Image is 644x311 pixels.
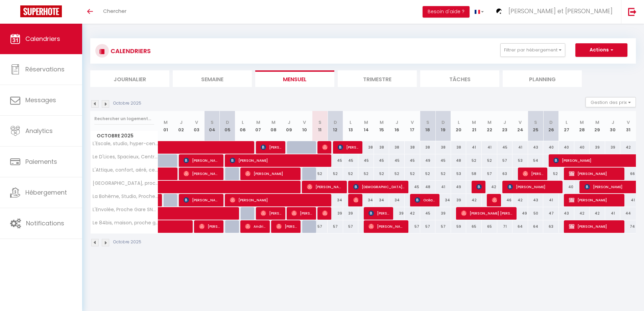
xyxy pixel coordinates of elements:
[261,207,281,220] span: [PERSON_NAME]
[620,194,636,206] div: 41
[528,111,544,141] th: 25
[420,111,436,141] th: 18
[389,207,405,220] div: 39
[353,194,358,206] span: [PERSON_NAME]
[405,181,420,193] div: 45
[358,168,374,180] div: 52
[512,154,528,167] div: 53
[189,111,205,141] th: 03
[435,194,451,206] div: 34
[297,111,312,141] th: 10
[487,119,492,126] abbr: M
[343,154,359,167] div: 45
[343,168,359,180] div: 52
[92,220,159,225] span: Le 84bis, maison, proche gare, parking, Netflix
[482,141,497,154] div: 41
[343,111,359,141] th: 13
[25,157,57,166] span: Paiements
[368,207,389,220] span: [PERSON_NAME]
[358,141,374,154] div: 38
[405,207,420,220] div: 42
[180,119,183,126] abbr: J
[328,154,343,167] div: 45
[220,111,235,141] th: 05
[574,207,590,220] div: 42
[199,220,220,233] span: [PERSON_NAME]
[620,207,636,220] div: 44
[423,6,470,18] button: Besoin d'aide ?
[271,119,276,126] abbr: M
[307,180,343,193] span: [PERSON_NAME]
[184,154,220,167] span: [PERSON_NAME]
[543,207,559,220] div: 47
[25,127,53,135] span: Analytics
[512,207,528,220] div: 49
[92,141,159,146] span: L'Escale, studio, hyper-centre historique, Netflix
[91,131,158,141] span: Octobre 2025
[508,7,613,15] span: [PERSON_NAME] et [PERSON_NAME]
[543,194,559,206] div: 41
[245,220,266,233] span: Andrieux [PERSON_NAME] Sas Scm
[497,154,513,167] div: 57
[158,111,174,141] th: 01
[353,180,405,193] span: [DEMOGRAPHIC_DATA][PERSON_NAME]
[620,141,636,154] div: 42
[92,207,159,212] span: L'Envolée, Proche Gare SNCF, [GEOGRAPHIC_DATA], Netflix
[543,141,559,154] div: 40
[92,194,159,199] span: La Bohème, Studio, Proche Gare SNCF, Netflix
[328,207,343,220] div: 39
[569,220,621,233] span: [PERSON_NAME]
[435,111,451,141] th: 19
[523,167,543,180] span: [PERSON_NAME] [PERSON_NAME]
[92,168,159,173] span: L'Attique, confort, aéré, centre-ville, Netflix
[312,220,328,233] div: 57
[628,7,637,16] img: logout
[482,154,497,167] div: 52
[590,207,605,220] div: 42
[328,168,343,180] div: 52
[235,111,251,141] th: 06
[184,167,220,180] span: [PERSON_NAME]
[492,194,497,206] span: [PERSON_NAME]
[291,207,312,220] span: [PERSON_NAME]
[500,43,565,57] button: Filtrer par hébergement
[374,194,389,206] div: 34
[25,35,60,43] span: Calendriers
[420,220,436,233] div: 57
[466,168,482,180] div: 58
[590,111,605,141] th: 29
[559,111,574,141] th: 27
[318,119,321,126] abbr: S
[435,220,451,233] div: 57
[266,111,282,141] th: 08
[230,154,328,167] span: [PERSON_NAME]
[435,207,451,220] div: 39
[512,194,528,206] div: 42
[364,119,368,126] abbr: M
[620,111,636,141] th: 31
[374,154,389,167] div: 45
[303,119,306,126] abbr: V
[405,111,420,141] th: 17
[389,194,405,206] div: 34
[322,141,327,154] span: E.T.[PERSON_NAME]
[374,141,389,154] div: 38
[173,111,189,141] th: 02
[482,111,497,141] th: 22
[255,70,334,87] li: Mensuel
[405,154,420,167] div: 45
[574,111,590,141] th: 28
[90,70,169,87] li: Journalier
[420,70,499,87] li: Tâches
[605,207,621,220] div: 41
[411,119,414,126] abbr: V
[605,141,621,154] div: 39
[25,188,67,197] span: Hébergement
[543,168,559,180] div: 52
[25,65,65,73] span: Réservations
[620,220,636,233] div: 74
[204,111,220,141] th: 04
[559,181,574,193] div: 40
[482,220,497,233] div: 65
[113,100,141,107] p: Octobre 2025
